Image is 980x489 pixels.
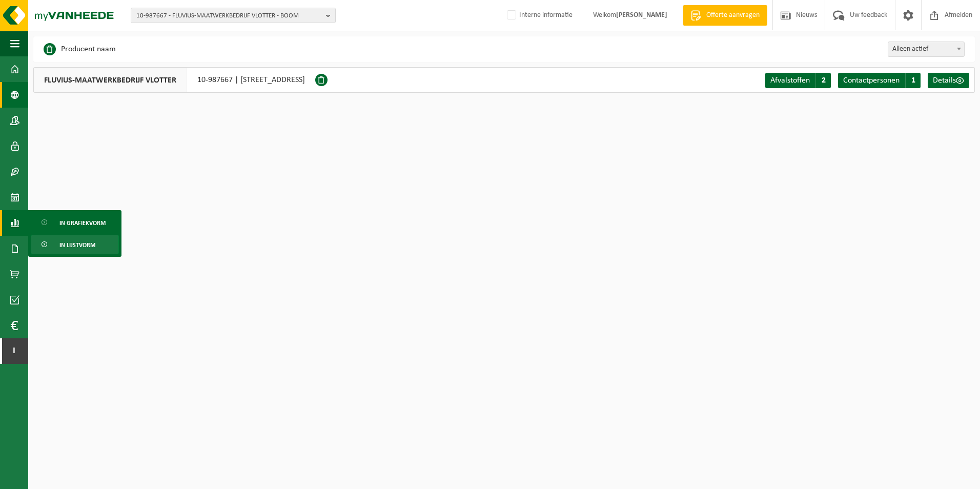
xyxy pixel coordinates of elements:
a: Afvalstoffen 2 [765,73,831,88]
span: Afvalstoffen [770,76,810,85]
span: FLUVIUS-MAATWERKBEDRIJF VLOTTER [34,68,187,92]
span: 10-987667 - FLUVIUS-MAATWERKBEDRIJF VLOTTER - BOOM [136,8,322,24]
a: Contactpersonen 1 [838,73,921,88]
span: In grafiekvorm [59,213,106,233]
strong: [PERSON_NAME] [616,11,667,19]
span: Contactpersonen [843,76,900,85]
label: Interne informatie [505,8,573,23]
span: 1 [905,73,921,88]
span: Alleen actief [888,42,964,56]
span: Alleen actief [888,42,965,57]
span: I [10,338,18,364]
a: Details [928,73,969,88]
span: Offerte aanvragen [704,10,762,21]
a: In grafiekvorm [31,213,119,232]
span: In lijstvorm [59,235,95,255]
div: 10-987667 | [STREET_ADDRESS] [33,67,315,93]
span: Details [933,76,956,85]
span: 2 [815,73,831,88]
a: In lijstvorm [31,235,119,254]
li: Producent naam [44,42,116,57]
a: Offerte aanvragen [683,5,767,26]
button: 10-987667 - FLUVIUS-MAATWERKBEDRIJF VLOTTER - BOOM [131,8,336,23]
